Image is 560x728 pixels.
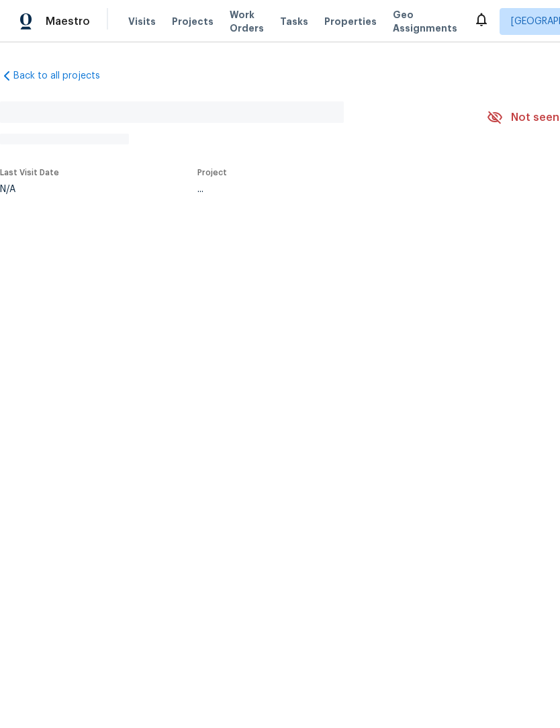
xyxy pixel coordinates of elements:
[197,169,227,177] span: Project
[172,15,214,28] span: Projects
[324,15,377,28] span: Properties
[280,17,308,26] span: Tasks
[197,185,455,194] div: ...
[46,15,90,28] span: Maestro
[128,15,156,28] span: Visits
[230,8,264,35] span: Work Orders
[393,8,457,35] span: Geo Assignments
